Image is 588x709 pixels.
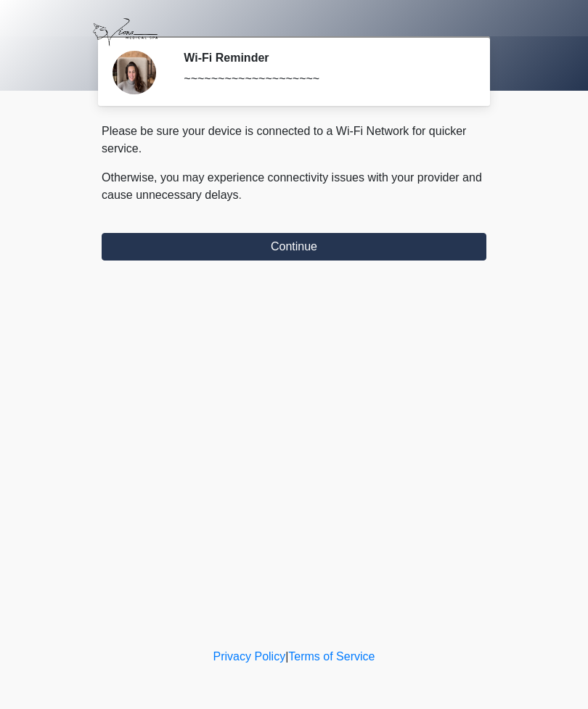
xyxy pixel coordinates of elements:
[285,650,288,663] a: |
[87,11,163,54] img: Viona Medical Spa Logo
[102,233,486,261] button: Continue
[102,123,486,157] p: Please be sure your device is connected to a Wi-Fi Network for quicker service.
[288,650,375,663] a: Terms of Service
[184,70,465,88] div: ~~~~~~~~~~~~~~~~~~~~
[102,169,486,204] p: Otherwise, you may experience connectivity issues with your provider and cause unnecessary delays
[239,189,242,201] span: .
[113,51,156,94] img: Agent Avatar
[213,650,286,663] a: Privacy Policy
